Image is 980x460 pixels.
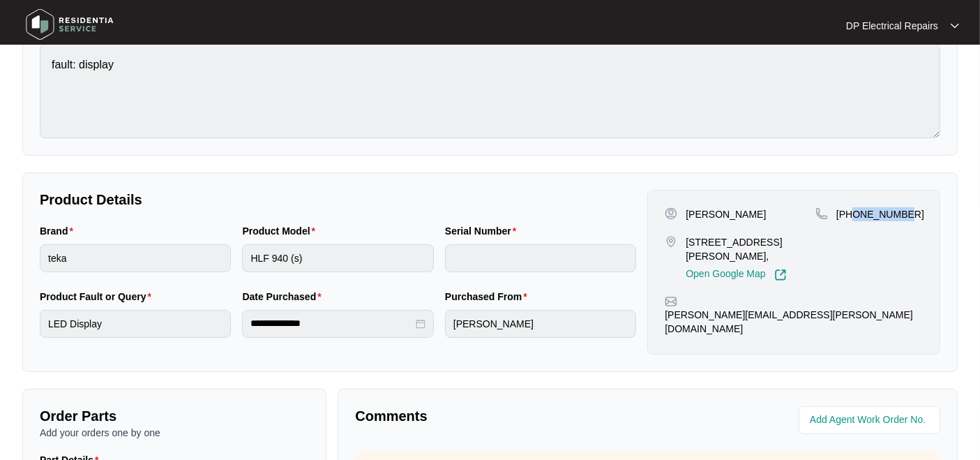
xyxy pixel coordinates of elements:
img: dropdown arrow [951,22,959,29]
img: residentia service logo [21,3,119,45]
p: [PERSON_NAME][EMAIL_ADDRESS][PERSON_NAME][DOMAIN_NAME] [665,308,923,336]
img: map-pin [815,207,828,220]
img: map-pin [665,295,677,308]
label: Purchased From [445,290,533,304]
label: Product Model [242,224,321,238]
p: Product Details [40,190,636,209]
p: [PERSON_NAME] [686,207,766,221]
p: Add your orders one by one [40,426,309,440]
label: Date Purchased [242,290,326,304]
p: Order Parts [40,406,309,426]
input: Date Purchased [250,316,412,331]
label: Product Fault or Query [40,290,157,304]
img: Link-External [774,269,787,281]
img: map-pin [665,235,677,248]
input: Brand [40,244,231,272]
a: Open Google Map [686,269,786,281]
p: [STREET_ADDRESS][PERSON_NAME], [686,235,815,263]
p: Comments [355,406,638,426]
textarea: fault: display [40,44,940,138]
input: Product Model [242,244,433,272]
input: Purchased From [445,310,636,338]
input: Product Fault or Query [40,310,231,338]
label: Brand [40,224,79,238]
input: Add Agent Work Order No. [810,412,932,429]
label: Serial Number [445,224,522,238]
img: user-pin [665,207,677,220]
p: DP Electrical Repairs [846,19,938,33]
input: Serial Number [445,244,636,272]
p: [PHONE_NUMBER] [836,207,924,221]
